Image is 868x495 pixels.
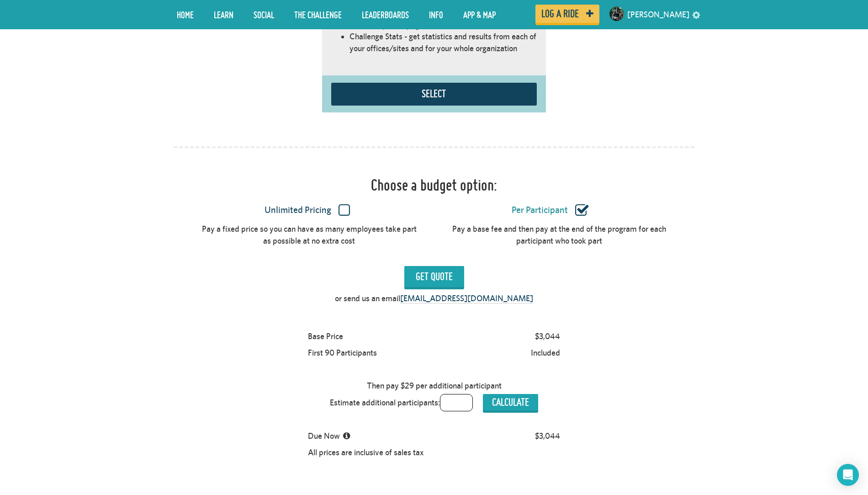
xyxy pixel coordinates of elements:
div: Due Now [304,428,357,444]
div: Pay a fixed price so you can have as many employees take part as possible at no extra cost [201,223,418,246]
label: Unlimited Pricing [199,204,416,216]
h1: Choose a budget option: [371,176,497,194]
button: Select [331,83,537,103]
div: Included [527,345,564,361]
div: All prices are inclusive of sales tax [304,444,428,461]
a: The Challenge [287,3,349,26]
span: Log a ride [541,10,579,18]
div: First 90 Participants [304,345,381,361]
label: Per Participant [442,204,659,216]
div: $3,044 [531,428,564,444]
button: Calculate [483,394,538,410]
li: Challenge Stats - get statistics and results from each of your offices/sites and for your whole o... [349,31,537,54]
a: App & Map [456,3,503,26]
div: Base Price [304,328,347,345]
a: Info [422,3,450,26]
div: Then pay $29 per additional participant [363,378,506,394]
a: LEARN [207,3,240,26]
div: $3,044 [531,328,564,345]
a: Home [170,3,201,26]
a: settings drop down toggle [692,10,700,19]
i: Final total depends on the number of users who take part over the course of your plan. [343,432,350,440]
a: [EMAIL_ADDRESS][DOMAIN_NAME] [400,293,533,303]
input: Get Quote [404,266,464,287]
img: Small navigation user avatar [609,6,624,21]
p: or send us an email [335,293,533,304]
a: Leaderboards [355,3,416,26]
a: Social [247,3,281,26]
div: Pay a base fee and then pay at the end of the program for each participant who took part [450,223,667,246]
div: Open Intercom Messenger [837,464,859,486]
a: Log a ride [535,5,599,23]
a: [PERSON_NAME] [627,4,689,26]
div: Estimate additional participants: [326,394,542,411]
